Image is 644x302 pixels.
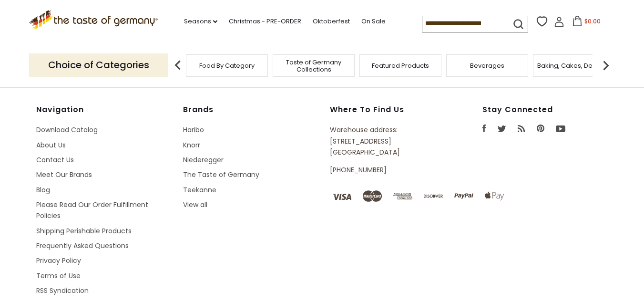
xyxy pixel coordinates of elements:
a: Shipping Perishable Products [36,226,132,236]
button: $0.00 [566,16,607,30]
a: Blog [36,185,50,195]
a: Meet Our Brands [36,170,92,179]
a: Oktoberfest [313,16,350,27]
a: Niederegger [183,155,224,165]
a: Beverages [470,62,504,69]
h4: Navigation [36,105,174,115]
a: Haribo [183,125,204,135]
a: Food By Category [199,62,255,69]
a: Frequently Asked Questions [36,241,129,250]
a: Christmas - PRE-ORDER [229,16,301,27]
p: Choice of Categories [29,53,168,77]
a: Teekanne [183,185,216,195]
a: Knorr [183,140,200,150]
img: next arrow [596,56,615,75]
h4: Where to find us [330,105,439,115]
a: Please Read Our Order Fulfillment Policies [36,200,148,220]
a: Featured Products [372,62,429,69]
a: RSS Syndication [36,286,89,295]
span: $0.00 [584,17,601,25]
a: View all [183,200,207,209]
a: About Us [36,140,66,150]
img: previous arrow [168,56,187,75]
a: On Sale [361,16,386,27]
a: Contact Us [36,155,74,165]
a: Privacy Policy [36,256,81,265]
a: Seasons [184,16,217,27]
h4: Stay Connected [482,105,608,115]
h4: Brands [183,105,320,115]
a: The Taste of Germany [183,170,259,179]
a: Download Catalog [36,125,98,135]
p: [PHONE_NUMBER] [330,165,439,176]
a: Baking, Cakes, Desserts [537,62,611,69]
a: Terms of Use [36,271,81,281]
p: Warehouse address: [STREET_ADDRESS] [GEOGRAPHIC_DATA] [330,125,439,158]
a: Taste of Germany Collections [276,59,352,73]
